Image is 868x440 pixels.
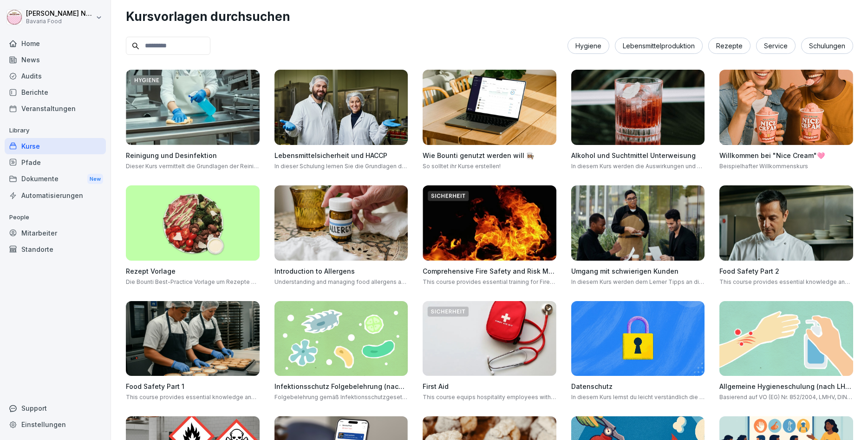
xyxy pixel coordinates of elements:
[571,70,705,145] img: r9f294wq4cndzvq6mzt1bbrd.png
[5,416,106,433] a: Einstellungen
[423,185,556,261] img: foxua5kpv17jml0j7mk1esed.png
[5,68,106,84] a: Audits
[423,278,556,286] p: This course provides essential training for Fire Marshals, covering fire safety risk assessment, ...
[5,52,106,68] a: News
[126,185,260,261] img: b3scv1ka9fo4r8z7pnfn70nb.png
[5,154,106,171] a: Pfade
[126,162,260,171] p: Dieser Kurs vermittelt die Grundlagen der Reinigung und Desinfektion in der Lebensmittelproduktion.
[87,174,103,184] div: New
[423,301,556,376] img: ovcsqbf2ewum2utvc3o527vw.png
[423,151,556,160] h4: Wie Bounti genutzt werden will 👩🏽‍🍳
[274,278,408,286] p: Understanding and managing food allergens are crucial in the hospitality industry to ensure the s...
[126,266,260,276] h4: Rezept Vorlage
[5,171,106,188] div: Dokumente
[5,35,106,52] a: Home
[571,301,705,376] img: gp1n7epbxsf9lzaihqn479zn.png
[274,162,408,171] p: In dieser Schulung lernen Sie die Grundlagen der Lebensmittelsicherheit und des HACCP-Systems ken...
[5,225,106,241] a: Mitarbeiter
[126,7,853,26] h1: Kursvorlagen durchsuchen
[719,301,853,376] img: gxsnf7ygjsfsmxd96jxi4ufn.png
[571,381,705,391] h4: Datenschutz
[423,266,556,276] h4: Comprehensive Fire Safety and Risk Management
[615,38,703,54] div: Lebensmittelproduktion
[126,70,260,145] img: hqs2rtymb8uaablm631q6ifx.png
[571,162,705,171] p: In diesem Kurs werden die Auswirkungen und Risiken von [MEDICAL_DATA], Rauchen, Medikamenten und ...
[274,151,408,160] h4: Lebensmittelsicherheit und HACCP
[423,70,556,145] img: bqcw87wt3eaim098drrkbvff.png
[423,162,556,171] p: So solltet ihr Kurse erstellen!
[274,381,408,391] h4: Infektionsschutz Folgebelehrung (nach §43 IfSG)
[571,393,705,401] p: In diesem Kurs lernst du leicht verständlich die Grundlagen der DSGVO kennen und erfährst, wie du...
[126,393,260,401] p: This course provides essential knowledge and practical steps to ensure food safety and hygiene in...
[568,38,609,54] div: Hygiene
[274,185,408,261] img: dxikevl05c274fqjcx4fmktu.png
[126,301,260,376] img: azkf4rt9fjv8ktem2r20o1ft.png
[274,301,408,376] img: tgff07aey9ahi6f4hltuk21p.png
[5,187,106,204] a: Automatisierungen
[756,38,796,54] div: Service
[274,266,408,276] h4: Introduction to Allergens
[719,381,853,391] h4: Allgemeine Hygieneschulung (nach LHMV §4)
[26,18,94,25] p: Bavaria Food
[423,381,556,391] h4: First Aid
[571,185,705,261] img: ibmq16c03v2u1873hyb2ubud.png
[5,84,106,100] a: Berichte
[719,278,853,286] p: This course provides essential knowledge and practical steps to ensure food safety and hygiene in...
[801,38,853,54] div: Schulungen
[571,151,705,160] h4: Alkohol und Suchtmittel Unterweisung
[719,151,853,160] h4: Willkommen bei "Nice Cream"🩷
[571,266,705,276] h4: Umgang mit schwierigen Kunden
[719,70,853,145] img: fznu17m1ob8tvsr7inydjegy.png
[571,278,705,286] p: In diesem Kurs werden dem Lerner Tipps an die Hand gegeben, wie man effektiv mit schwierigen Kund...
[5,100,106,117] a: Veranstaltungen
[719,393,853,401] p: Basierend auf VO (EG) Nr. 852/2004, LMHV, DIN10514 und IFSG. Jährliche Wiederholung empfohlen. Mi...
[274,393,408,401] p: Folgebelehrung gemäß Infektionsschutzgesetz §43 IfSG. Diese Schulung ist nur gültig in Kombinatio...
[5,210,106,225] p: People
[719,162,853,171] p: Beispielhafter Willkommenskurs
[5,241,106,257] a: Standorte
[5,138,106,154] a: Kurse
[719,266,853,276] h4: Food Safety Part 2
[5,171,106,188] a: DokumenteNew
[274,70,408,145] img: np8timnq3qj8z7jdjwtlli73.png
[126,278,260,286] p: Die Bounti Best-Practice Vorlage um Rezepte zu vermitteln. Anschaulich, einfach und spielerisch. 🥗
[719,185,853,261] img: idy8elroa8tdh8pf64fhm0tv.png
[708,38,751,54] div: Rezepte
[423,393,556,401] p: This course equips hospitality employees with basic first aid knowledge, empowering them to respo...
[126,151,260,160] h4: Reinigung und Desinfektion
[26,10,94,18] p: [PERSON_NAME] Neurohr
[5,123,106,138] p: Library
[5,400,106,416] div: Support
[126,381,260,391] h4: Food Safety Part 1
